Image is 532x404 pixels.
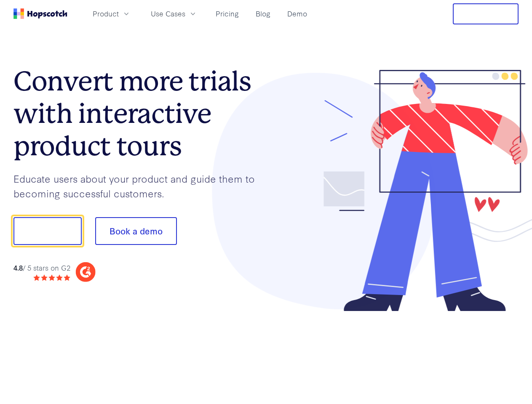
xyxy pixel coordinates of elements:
span: Use Cases [151,8,185,19]
a: Home [13,8,67,19]
button: Show me! [13,217,82,245]
button: Book a demo [95,217,177,245]
a: Pricing [212,7,242,21]
p: Educate users about your product and guide them to becoming successful customers. [13,171,266,200]
div: / 5 stars on G2 [13,263,70,273]
a: Demo [284,7,310,21]
h1: Convert more trials with interactive product tours [13,65,266,162]
a: Blog [252,7,274,21]
button: Free Trial [453,3,519,24]
strong: 4.8 [13,263,23,272]
button: Product [88,7,136,21]
button: Use Cases [146,7,202,21]
span: Product [93,8,119,19]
